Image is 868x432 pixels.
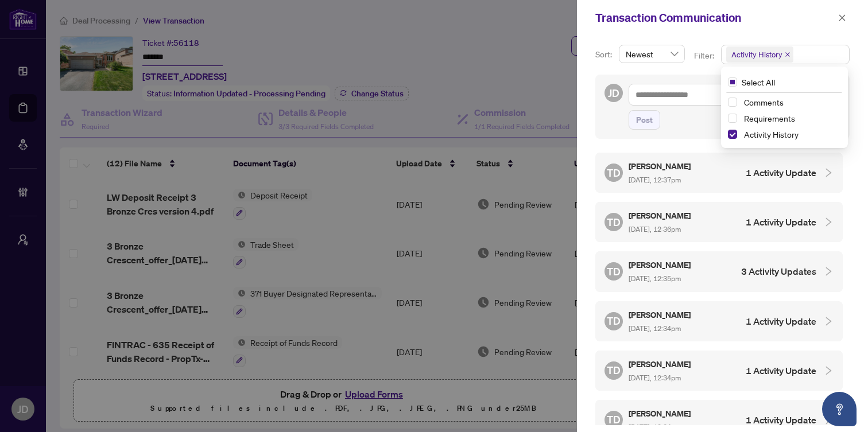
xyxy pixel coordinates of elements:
span: [DATE], 12:34pm [629,423,681,431]
span: [DATE], 12:34pm [629,373,681,382]
span: Activity History [744,129,799,139]
span: collapsed [823,415,834,425]
h4: 1 Activity Update [746,314,816,328]
span: Requirements [744,113,795,123]
p: Sort: [595,48,614,61]
div: TD[PERSON_NAME] [DATE], 12:36pm1 Activity Update [595,202,843,242]
span: [DATE], 12:37pm [629,176,681,184]
h5: [PERSON_NAME] [629,357,692,371]
span: Newest [626,45,678,63]
span: [DATE], 12:34pm [629,324,681,333]
span: Select Requirements [728,114,737,123]
span: collapsed [823,365,834,376]
span: collapsed [823,217,834,227]
span: close [785,52,790,57]
span: Comments [739,95,841,109]
span: Select Comments [728,98,737,107]
h5: [PERSON_NAME] [629,209,692,222]
span: Select Activity History [728,130,737,139]
span: [DATE], 12:35pm [629,274,681,283]
span: Requirements [739,111,841,125]
span: collapsed [823,316,834,326]
h4: 3 Activity Updates [741,264,816,278]
button: Post [629,110,660,130]
h5: [PERSON_NAME] [629,407,692,420]
span: collapsed [823,266,834,277]
p: Filter: [694,49,716,62]
div: Transaction Communication [595,9,835,26]
span: TD [607,411,621,427]
span: [DATE], 12:36pm [629,225,681,233]
button: Open asap [822,392,857,426]
span: JD [608,85,619,101]
div: TD[PERSON_NAME] [DATE], 12:34pm1 Activity Update [595,351,843,391]
span: collapsed [823,168,834,178]
div: TD[PERSON_NAME] [DATE], 12:34pm1 Activity Update [595,301,843,341]
span: Activity History [731,49,782,60]
h4: 1 Activity Update [746,364,816,377]
div: TD[PERSON_NAME] [DATE], 12:37pm1 Activity Update [595,153,843,193]
span: TD [607,263,621,279]
div: TD[PERSON_NAME] [DATE], 12:35pm3 Activity Updates [595,251,843,291]
span: Comments [744,97,784,107]
span: TD [607,165,621,181]
h4: 1 Activity Update [746,215,816,229]
span: TD [607,214,621,230]
span: Select All [737,76,780,88]
span: close [838,14,846,22]
span: Activity History [739,127,841,141]
span: Activity History [726,46,793,63]
h5: [PERSON_NAME] [629,159,692,173]
h5: [PERSON_NAME] [629,308,692,321]
h4: 1 Activity Update [746,166,816,180]
h5: [PERSON_NAME] [629,258,692,271]
span: TD [607,313,621,329]
h4: 1 Activity Update [746,413,816,427]
span: TD [607,362,621,378]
